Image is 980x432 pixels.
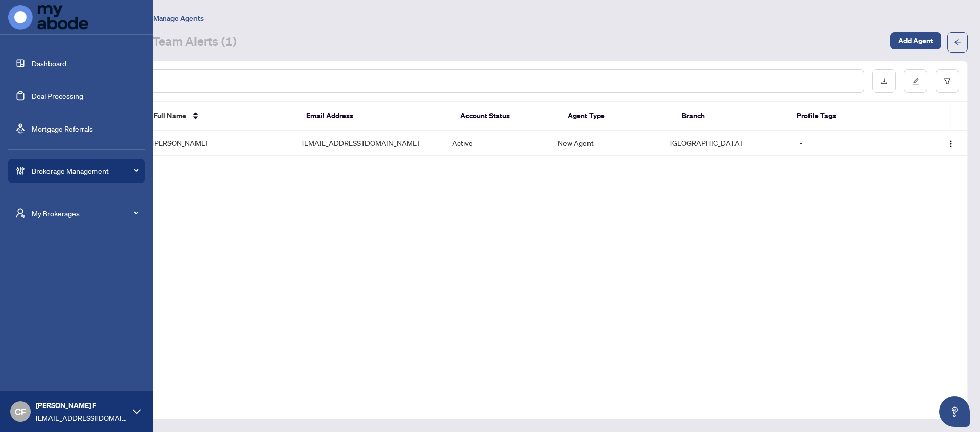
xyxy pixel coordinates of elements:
span: Brokerage Management [32,165,138,176]
td: Active [444,131,549,156]
th: Profile Tags [789,102,918,131]
img: Logo [947,140,955,148]
button: Open asap [939,396,970,427]
img: logo [8,5,88,30]
span: Add Agent [898,33,933,49]
span: My Brokerages [32,208,138,219]
span: CF [15,404,26,419]
td: [GEOGRAPHIC_DATA] [662,131,791,156]
button: filter [936,69,959,93]
span: Manage Agents [153,14,204,23]
td: [PERSON_NAME] [144,131,294,156]
button: Logo [943,135,959,151]
td: New Agent [550,131,663,156]
span: edit [912,78,919,85]
th: Branch [674,102,789,131]
td: - [792,131,919,156]
a: Deal Processing [32,91,83,100]
span: download [880,78,888,85]
span: Full Name [154,110,186,121]
span: filter [944,78,951,85]
th: Full Name [145,102,298,131]
span: [EMAIL_ADDRESS][DOMAIN_NAME] [36,412,128,423]
span: user-switch [15,208,26,218]
a: Mortgage Referrals [32,124,93,133]
button: edit [904,69,927,93]
span: arrow-left [954,39,961,46]
th: Agent Type [559,102,674,131]
span: [PERSON_NAME] F [36,400,128,411]
button: Add Agent [890,32,941,49]
button: download [872,69,896,93]
th: Account Status [452,102,559,131]
a: Team Alerts (1) [153,33,237,52]
td: [EMAIL_ADDRESS][DOMAIN_NAME] [294,131,444,156]
a: Dashboard [32,59,66,68]
th: Email Address [298,102,452,131]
